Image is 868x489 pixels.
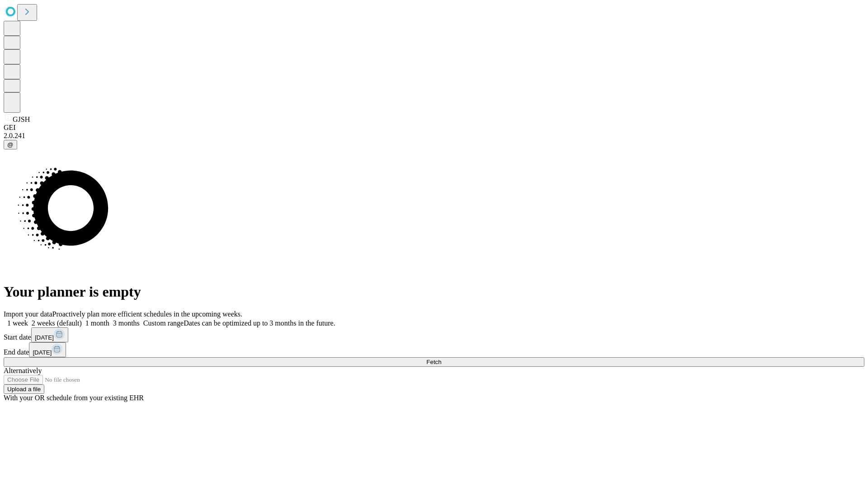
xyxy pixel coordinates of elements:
span: @ [7,141,14,148]
span: Import your data [4,310,52,318]
span: Alternatively [4,367,42,374]
span: 2 weeks (default) [32,319,82,327]
button: [DATE] [29,342,66,357]
div: End date [4,342,864,357]
span: [DATE] [33,349,52,356]
span: 1 month [85,319,109,327]
span: 3 months [113,319,140,327]
span: Dates can be optimized up to 3 months in the future. [184,319,335,327]
div: 2.0.241 [4,132,864,140]
span: GJSH [13,115,30,123]
div: GEI [4,124,864,132]
button: @ [4,140,17,149]
h1: Your planner is empty [4,283,864,300]
span: 1 week [7,319,28,327]
button: [DATE] [31,327,68,342]
span: Custom range [143,319,184,327]
span: Proactively plan more efficient schedules in the upcoming weeks. [52,310,242,318]
button: Fetch [4,357,864,367]
span: With your OR schedule from your existing EHR [4,394,144,402]
button: Upload a file [4,384,44,394]
span: Fetch [426,359,441,365]
div: Start date [4,327,864,342]
span: [DATE] [35,334,54,341]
